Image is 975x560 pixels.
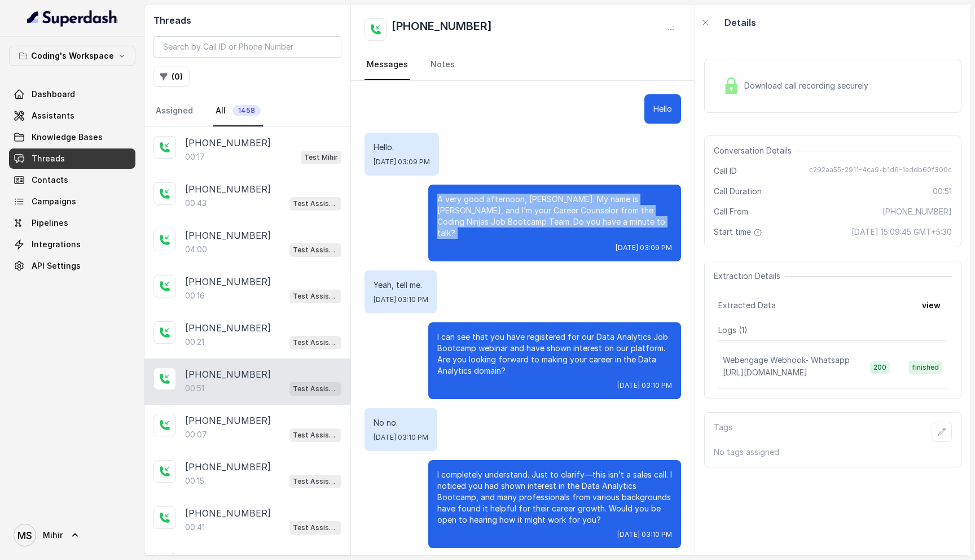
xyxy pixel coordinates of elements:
p: [PHONE_NUMBER] [185,229,271,242]
a: Messages [364,50,410,80]
a: Pipelines [9,213,135,233]
p: No no. [374,417,428,428]
a: Assistants [9,106,135,126]
p: [PHONE_NUMBER] [185,275,271,288]
span: Contacts [32,174,68,186]
span: Call Duration [714,186,762,197]
a: Contacts [9,170,135,190]
span: [DATE] 03:09 PM [374,158,430,167]
a: All1458 [213,96,263,126]
span: Extracted Data [718,300,776,311]
span: [DATE] 03:09 PM [616,243,672,252]
a: Dashboard [9,84,135,104]
p: Webengage Webhook- Whatsapp [723,355,850,366]
span: Call ID [714,165,737,177]
p: No tags assigned [714,447,952,458]
p: [PHONE_NUMBER] [185,182,271,196]
button: view [915,295,947,316]
p: [PHONE_NUMBER] [185,506,271,520]
span: Call From [714,206,748,217]
span: [PHONE_NUMBER] [882,206,952,217]
p: 00:15 [185,475,204,487]
h2: Threads [153,14,341,27]
p: Test Mihir [304,152,338,163]
p: [PHONE_NUMBER] [185,321,271,335]
img: Lock Icon [723,77,740,94]
span: 200 [870,361,890,374]
p: [PHONE_NUMBER] [185,460,271,474]
p: 04:00 [185,244,207,255]
p: Test Assistant- 2 [293,198,338,209]
p: 00:41 [185,522,205,533]
button: Coding's Workspace [9,46,135,66]
a: Notes [428,50,457,80]
p: 00:21 [185,336,204,348]
span: 00:51 [933,186,952,197]
p: [PHONE_NUMBER] [185,136,271,150]
a: Mihir [9,519,135,551]
p: 00:43 [185,198,207,209]
img: light.svg [27,9,118,27]
button: (0) [153,67,190,87]
span: [DATE] 03:10 PM [374,433,428,442]
a: Campaigns [9,191,135,212]
span: Threads [32,153,65,164]
h2: [PHONE_NUMBER] [392,18,492,41]
p: Hello. [374,142,430,153]
p: I can see that you have registered for our Data Analytics Job Bootcamp webinar and have shown int... [437,331,672,377]
span: Conversation Details [714,145,796,156]
a: Knowledge Bases [9,127,135,147]
span: [DATE] 03:10 PM [617,530,672,539]
span: finished [908,361,942,374]
span: Integrations [32,239,81,250]
p: 00:17 [185,151,205,163]
span: Extraction Details [714,270,785,282]
span: Dashboard [32,89,75,100]
span: Mihir [43,530,63,541]
p: Test Assistant- 2 [293,291,338,302]
p: 00:07 [185,429,207,440]
p: [PHONE_NUMBER] [185,368,271,381]
p: 00:16 [185,290,205,301]
span: 1458 [232,105,261,116]
text: MS [17,530,32,541]
input: Search by Call ID or Phone Number [153,36,341,58]
p: Test Assistant- 2 [293,337,338,348]
p: I completely understand. Just to clarify—this isn’t a sales call. I noticed you had shown interes... [437,469,672,526]
span: Assistants [32,110,74,121]
p: Coding's Workspace [31,49,114,63]
p: Test Assistant- 2 [293,476,338,487]
span: Campaigns [32,196,76,207]
p: Hello [653,103,672,115]
p: Test Assistant- 2 [293,244,338,256]
span: Start time [714,226,765,238]
span: Knowledge Bases [32,132,103,143]
nav: Tabs [153,96,341,126]
span: Pipelines [32,217,68,229]
span: [DATE] 15:09:45 GMT+5:30 [851,226,952,238]
p: [PHONE_NUMBER] [185,414,271,427]
nav: Tabs [364,50,681,80]
p: A very good afternoon, [PERSON_NAME]. My name is [PERSON_NAME], and I’m your Career Counselor fro... [437,194,672,239]
span: API Settings [32,260,81,272]
p: 00:51 [185,383,204,394]
a: API Settings [9,256,135,276]
span: [DATE] 03:10 PM [617,381,672,390]
p: Tags [714,422,732,442]
a: Threads [9,148,135,169]
p: Logs ( 1 ) [718,325,947,336]
span: [DATE] 03:10 PM [374,295,428,304]
p: Test Assistant- 2 [293,430,338,441]
a: Assigned [153,96,195,126]
span: c292aa55-2911-4ca9-b1d6-1addb60f300c [809,165,952,177]
p: Yeah, tell me. [374,279,428,291]
p: Details [724,16,756,29]
span: Download call recording securely [744,80,873,91]
p: Test Assistant- 2 [293,383,338,395]
a: Integrations [9,234,135,255]
p: Test Assistant- 2 [293,522,338,533]
span: [URL][DOMAIN_NAME] [723,368,807,377]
